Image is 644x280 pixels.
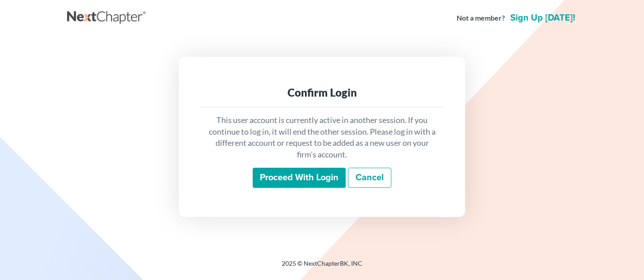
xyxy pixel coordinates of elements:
p: This user account is currently active in another session. If you continue to log in, it will end ... [208,115,436,161]
strong: Not a member? [457,13,505,23]
div: 2025 © NextChapterBK, INC [67,259,577,275]
a: Sign up [DATE]! [508,13,577,22]
input: Proceed with login [253,168,346,188]
div: Confirm Login [208,85,436,100]
a: Cancel [348,168,391,188]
